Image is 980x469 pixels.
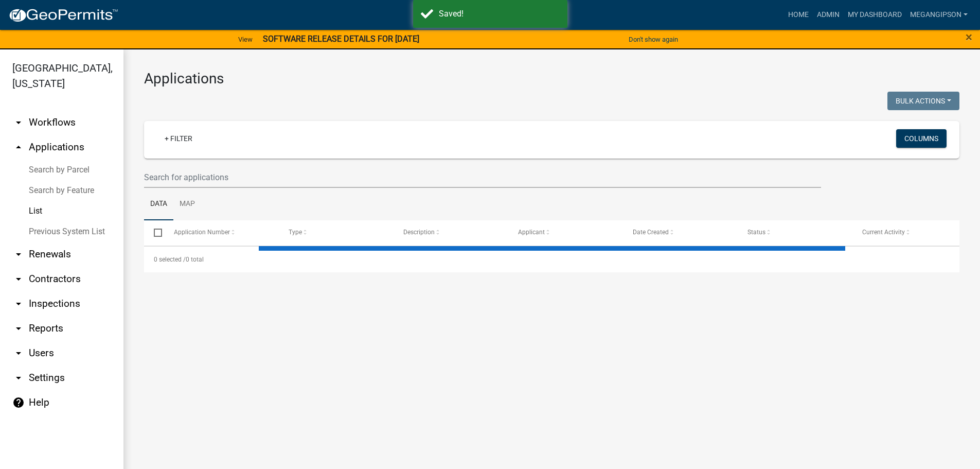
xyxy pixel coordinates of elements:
[12,141,25,153] i: arrow_drop_up
[164,220,278,245] datatable-header-cell: Application Number
[852,220,967,245] datatable-header-cell: Current Activity
[278,220,393,245] datatable-header-cell: Type
[174,229,230,236] span: Application Number
[234,31,257,48] a: View
[12,273,25,285] i: arrow_drop_down
[862,229,905,236] span: Current Activity
[263,34,419,44] strong: SOFTWARE RELEASE DETAILS FOR [DATE]
[12,248,25,260] i: arrow_drop_down
[12,298,25,310] i: arrow_drop_down
[623,220,738,245] datatable-header-cell: Date Created
[508,220,623,245] datatable-header-cell: Applicant
[12,347,25,359] i: arrow_drop_down
[403,229,435,236] span: Description
[12,396,25,409] i: help
[144,188,173,221] a: Data
[887,92,959,110] button: Bulk Actions
[844,5,906,25] a: My Dashboard
[12,322,25,335] i: arrow_drop_down
[966,30,972,44] span: ×
[156,129,201,148] a: + Filter
[906,5,972,25] a: megangipson
[144,220,164,245] datatable-header-cell: Select
[738,220,852,245] datatable-header-cell: Status
[625,31,682,48] button: Don't show again
[439,8,560,20] div: Saved!
[144,70,959,88] h3: Applications
[394,220,508,245] datatable-header-cell: Description
[966,31,972,43] button: Close
[12,372,25,384] i: arrow_drop_down
[173,188,201,221] a: Map
[784,5,813,25] a: Home
[896,129,947,148] button: Columns
[747,229,765,236] span: Status
[813,5,844,25] a: Admin
[12,116,25,129] i: arrow_drop_down
[144,247,959,272] div: 0 total
[633,229,669,236] span: Date Created
[144,167,821,188] input: Search for applications
[289,229,302,236] span: Type
[154,256,186,263] span: 0 selected /
[518,229,545,236] span: Applicant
